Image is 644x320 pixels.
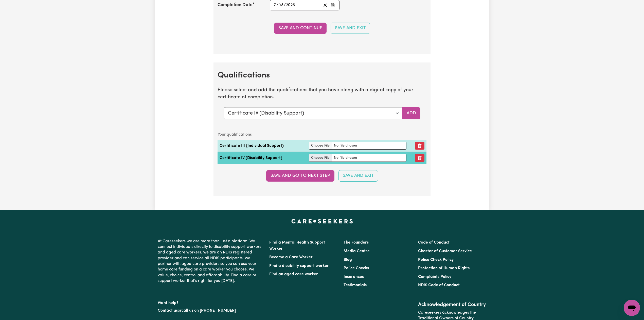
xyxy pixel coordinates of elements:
button: Save and Exit [331,23,370,34]
iframe: Button to launch messaging window [624,300,640,316]
button: Save and Exit [338,170,378,181]
input: -- [274,2,276,9]
button: Remove qualification [415,154,424,162]
a: Media Centre [344,249,370,253]
button: Remove qualification [415,142,424,150]
p: or [158,306,263,315]
label: Completion Date [218,2,253,8]
a: Contact us [158,309,178,313]
a: Find a Mental Health Support Worker [269,241,325,251]
p: Please select and add the qualifications that you have along with a digital copy of your certific... [218,87,426,101]
p: At Careseekers we are more than just a platform. We connect individuals directly to disability su... [158,236,263,286]
input: -- [279,2,284,9]
button: Save and go to next step [266,170,334,181]
a: Blog [344,258,352,262]
button: Save and Continue [274,23,327,34]
td: Certificate III (Individual Support) [218,140,307,152]
a: call us on [PHONE_NUMBER] [182,309,236,313]
a: Police Check Policy [418,258,454,262]
a: Find a disability support worker [269,264,329,268]
input: ---- [286,2,295,9]
h2: Qualifications [218,71,426,80]
button: Add selected qualification [402,107,420,119]
a: Charter of Customer Service [418,249,472,253]
a: Find an aged care worker [269,272,318,276]
a: Complaints Policy [418,275,451,279]
span: / [284,3,286,7]
a: NDIS Code of Conduct [418,283,460,287]
a: Testimonials [344,283,367,287]
button: Clear date [321,2,329,9]
a: Insurances [344,275,364,279]
span: 0 [278,3,281,7]
a: The Founders [344,241,369,245]
h2: Acknowledgement of Country [418,302,486,308]
span: / [276,3,278,7]
a: Careseekers home page [291,219,353,223]
button: Enter the Completion Date of your CPR Course [329,2,336,9]
td: Certificate IV (Disability Support) [218,152,307,164]
a: Police Checks [344,266,369,270]
a: Protection of Human Rights [418,266,470,270]
caption: Your qualifications [218,130,426,140]
p: Want help? [158,298,263,306]
a: Code of Conduct [418,241,450,245]
a: Become a Care Worker [269,255,313,259]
